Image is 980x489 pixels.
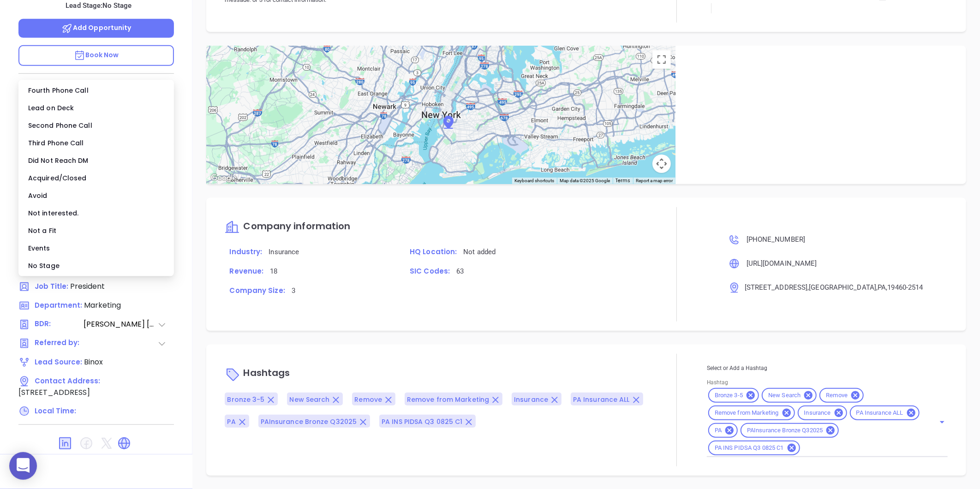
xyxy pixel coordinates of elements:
span: Lead Source: [35,357,82,367]
span: Job Title: [35,281,68,291]
div: Second Phone Call [20,117,172,134]
span: SIC Codes: [410,266,450,276]
span: Remove [354,395,382,404]
span: PAInsurance Bronze Q32025 [261,417,357,426]
a: Open this area in Google Maps (opens a new window) [209,172,239,184]
span: 18 [270,267,277,275]
p: Select or Add a Hashtag [707,363,948,373]
span: Bronze 3-5 [227,395,264,404]
span: 3 [292,286,295,295]
div: Acquired/Closed [20,169,172,187]
div: PA INS PIDSA Q3 0825 C1 [708,441,800,455]
div: Bronze 3-5 [708,388,759,403]
span: Insurance [514,395,548,404]
img: Google [209,172,239,184]
span: Referred by: [35,338,83,349]
span: Add Opportunity [61,23,131,32]
span: PAInsurance Bronze Q32025 [741,427,828,435]
span: Insurance [269,248,299,256]
button: Open [936,416,949,429]
span: Company Size: [229,286,285,295]
a: Report a map error [636,178,673,183]
span: , [GEOGRAPHIC_DATA] [807,283,876,292]
span: Company information [243,220,350,233]
span: Not added [463,248,496,256]
div: PA [708,423,738,438]
label: Hashtag [707,380,728,386]
span: Revenue: [229,266,263,276]
span: PA INS PIDSA Q3 0825 C1 [382,417,462,426]
div: Third Phone Call [20,134,172,152]
div: Not interested. [20,204,172,222]
div: PA Insurance ALL [850,406,920,420]
div: Insurance [798,406,847,420]
div: Did Not Reach DM [20,152,172,169]
span: Remove [820,392,853,400]
span: Contact Address: [35,376,100,386]
button: Keyboard shortcuts [514,178,554,184]
a: Company information [225,221,350,232]
span: New Search [763,392,806,400]
button: Map camera controls [652,155,671,173]
span: Industry: [229,247,262,256]
span: PA [227,417,235,426]
div: Remove from Marketing [708,406,795,420]
span: Marketing [84,300,121,310]
span: Local Time: [35,406,76,416]
span: New Search [289,395,329,404]
span: PA Insurance ALL [851,409,909,417]
div: New Search [762,388,817,403]
span: [URL][DOMAIN_NAME] [747,259,817,268]
span: [STREET_ADDRESS] [18,387,90,398]
div: Lead on Deck [20,99,172,117]
button: Toggle fullscreen view [652,50,671,69]
span: 63 [456,267,464,275]
span: [PHONE_NUMBER] [747,235,805,244]
span: HQ Location: [410,247,457,256]
span: , PA [876,283,886,292]
div: No Stage [20,257,172,274]
span: Department: [35,300,82,310]
span: Binox [84,357,103,367]
a: Terms (opens in new tab) [615,177,630,184]
div: PAInsurance Bronze Q32025 [741,423,839,438]
span: PA [709,427,727,435]
span: Insurance [799,409,837,417]
div: Fourth Phone Call [20,82,172,99]
div: Not a Fit [20,222,172,239]
span: [PERSON_NAME] [PERSON_NAME] [84,319,157,330]
span: PA INS PIDSA Q3 0825 C1 [709,444,789,452]
span: [STREET_ADDRESS] [745,283,808,292]
span: Map data ©2025 Google [560,178,610,183]
span: BDR: [35,319,83,330]
span: Book Now [74,50,119,60]
span: Remove from Marketing [709,409,784,417]
div: Events [20,239,172,257]
div: Avoid [20,187,172,204]
span: President [70,281,105,292]
span: Remove from Marketing [407,395,489,404]
span: Bronze 3-5 [709,392,748,400]
span: PA Insurance ALL [573,395,630,404]
span: Hashtags [243,367,290,380]
span: , 19460-2514 [886,283,923,292]
div: Remove [819,388,864,403]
